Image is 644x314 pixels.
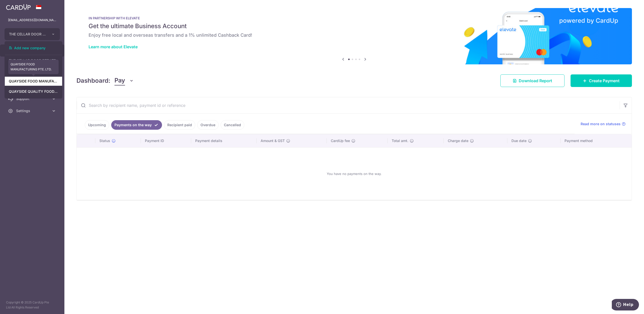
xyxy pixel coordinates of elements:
th: Payment method [560,134,632,147]
a: QUAYSIDE QUALITY FOOD PTE. LTD. [5,87,62,96]
span: Amount & GST [261,138,285,143]
a: THE CELLAR DOOR PTE LTD [5,56,62,65]
a: QUAYSIDE FOOD MANUFACTURING PTE. LTD. [5,77,62,86]
h4: Dashboard: [76,76,110,85]
iframe: Opens a widget where you can find more information [612,299,639,311]
ul: THE CELLAR DOOR PTE LTD [5,41,62,99]
span: Read more on statuses [581,121,621,126]
span: Settings [16,108,49,113]
h6: Enjoy free local and overseas transfers and a 1% unlimited Cashback Card! [89,32,620,38]
a: Overdue [197,120,219,130]
button: THE CELLAR DOOR PTE LTD [5,28,60,40]
a: Read more on statuses [581,121,626,126]
th: Payment ID [141,134,191,147]
img: Renovation banner [76,8,632,64]
h5: Get the ultimate Business Account [89,22,620,30]
span: Download Report [519,78,552,84]
a: Cancelled [221,120,244,130]
button: Pay [114,76,134,85]
span: Pay [114,76,125,85]
img: CardUp [6,4,31,10]
p: [EMAIL_ADDRESS][DOMAIN_NAME] [8,18,56,23]
span: Due date [511,138,527,143]
span: THE CELLAR DOOR PTE LTD [9,32,46,37]
div: QUAYSIDE FOOD MANUFACTURING PTE. LTD. [8,60,59,74]
a: THE QUAYSIDE GROUP PTE. LTD. [5,66,62,75]
span: CardUp fee [331,138,350,143]
a: Recipient paid [164,120,195,130]
a: Create Payment [571,74,632,87]
span: Support [16,96,49,101]
span: Status [99,138,110,143]
a: Upcoming [85,120,109,130]
a: Add new company [5,43,62,53]
span: Charge date [448,138,468,143]
p: IN PARTNERSHIP WITH ELEVATE [89,16,620,20]
a: Learn more about Elevate [89,44,138,49]
span: Create Payment [589,78,620,84]
span: Total amt. [392,138,408,143]
a: Download Report [500,74,565,87]
div: You have no payments on the way. [83,152,626,196]
a: Payments on the way [111,120,162,130]
input: Search by recipient name, payment id or reference [77,97,620,113]
th: Payment details [191,134,257,147]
